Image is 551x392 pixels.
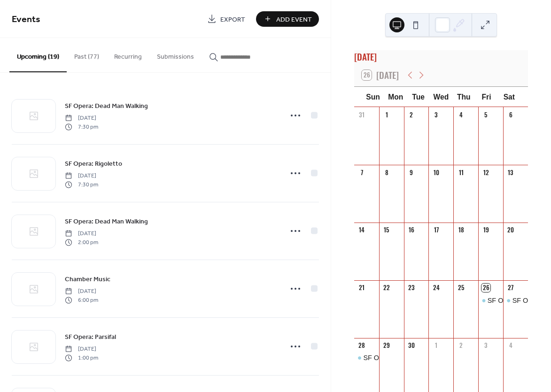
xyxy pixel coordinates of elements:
div: 15 [382,226,391,234]
button: Add Event [256,11,319,27]
div: Fri [475,87,497,107]
div: Thu [452,87,475,107]
div: 22 [382,284,391,292]
div: SF Opera: Rigoletto [503,296,528,305]
button: Submissions [149,38,202,71]
div: Sat [498,87,520,107]
div: 30 [407,341,416,350]
div: 20 [506,226,515,234]
div: 2 [457,341,466,350]
div: 29 [382,341,391,350]
div: 9 [407,168,416,177]
div: 19 [481,226,490,234]
div: SF Opera: Dead Man Walking [363,353,453,362]
a: SF Opera: Parsifal [65,331,116,342]
div: 11 [457,168,466,177]
a: SF Opera: Rigoletto [65,158,122,169]
span: Chamber Music [65,275,110,284]
span: SF Opera: Rigoletto [65,159,122,169]
div: 3 [481,341,490,350]
div: 27 [506,284,515,292]
span: 1:00 pm [65,354,98,362]
div: 6 [506,110,515,119]
div: 25 [457,284,466,292]
div: 8 [382,168,391,177]
div: 7 [357,168,366,177]
div: 1 [382,110,391,119]
div: 23 [407,284,416,292]
span: Events [12,10,40,29]
span: 2:00 pm [65,238,98,246]
span: 6:00 pm [65,296,98,304]
span: 7:30 pm [65,123,98,131]
div: 5 [481,110,490,119]
span: [DATE] [65,230,98,238]
div: 12 [481,168,490,177]
div: 13 [506,168,515,177]
span: SF Opera: Dead Man Walking [65,101,148,111]
div: Sun [362,87,384,107]
div: SF Opera: Dead Man Walking [354,353,379,362]
div: 31 [357,110,366,119]
a: Export [200,11,252,27]
div: 17 [432,226,441,234]
div: 4 [457,110,466,119]
span: [DATE] [65,287,98,296]
div: 26 [481,284,490,292]
div: Wed [430,87,452,107]
button: Past (77) [67,38,107,71]
div: Mon [384,87,407,107]
a: Chamber Music [65,274,110,284]
div: 18 [457,226,466,234]
div: 4 [506,341,515,350]
a: SF Opera: Dead Man Walking [65,216,148,227]
span: SF Opera: Parsifal [65,332,116,342]
button: Upcoming (19) [9,38,67,72]
div: Tue [407,87,429,107]
div: 24 [432,284,441,292]
span: [DATE] [65,345,98,354]
span: Add Event [276,15,312,24]
div: 3 [432,110,441,119]
div: 21 [357,284,366,292]
div: 1 [432,341,441,350]
div: 10 [432,168,441,177]
span: 7:30 pm [65,180,98,189]
div: [DATE] [354,50,528,64]
div: 16 [407,226,416,234]
span: SF Opera: Dead Man Walking [65,217,148,227]
a: SF Opera: Dead Man Walking [65,100,148,111]
div: 14 [357,226,366,234]
div: SF Opera: Dead Man Walking [478,296,503,305]
div: 2 [407,110,416,119]
button: Recurring [107,38,149,71]
div: 28 [357,341,366,350]
span: [DATE] [65,114,98,123]
span: Export [220,15,245,24]
span: [DATE] [65,172,98,180]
